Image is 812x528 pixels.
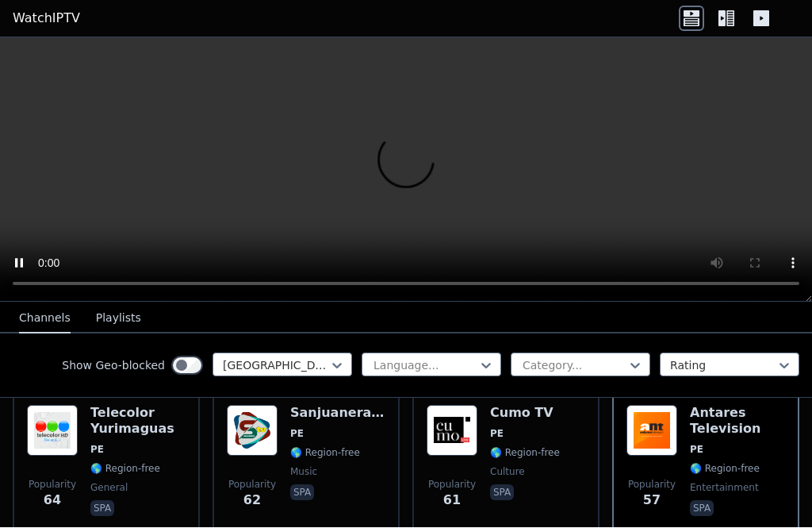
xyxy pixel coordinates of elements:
[90,444,104,457] span: PE
[428,479,476,491] span: Popularity
[290,447,360,460] span: 🌎 Region-free
[690,444,703,457] span: PE
[90,482,128,495] span: general
[690,463,760,476] span: 🌎 Region-free
[290,466,317,479] span: music
[290,406,385,422] h6: SanjuaneraTV
[490,466,525,479] span: culture
[243,491,261,511] span: 62
[19,304,71,334] button: Channels
[228,479,276,491] span: Popularity
[690,406,785,437] h6: Antares Television
[490,485,514,501] p: spa
[427,406,477,457] img: Cumo TV
[62,358,165,374] label: Show Geo-blocked
[90,501,114,517] p: spa
[90,406,186,437] h6: Telecolor Yurimaguas
[27,406,78,457] img: Telecolor Yurimaguas
[490,428,504,441] span: PE
[443,491,461,511] span: 61
[690,482,759,495] span: entertainment
[227,406,278,457] img: SanjuaneraTV
[44,491,61,511] span: 64
[690,501,714,517] p: spa
[626,406,677,457] img: Antares Television
[290,485,314,501] p: spa
[290,428,304,441] span: PE
[90,463,160,476] span: 🌎 Region-free
[490,406,560,422] h6: Cumo TV
[29,479,76,491] span: Popularity
[628,479,676,491] span: Popularity
[490,447,560,460] span: 🌎 Region-free
[96,304,141,334] button: Playlists
[643,491,661,511] span: 57
[13,10,80,29] a: WatchIPTV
